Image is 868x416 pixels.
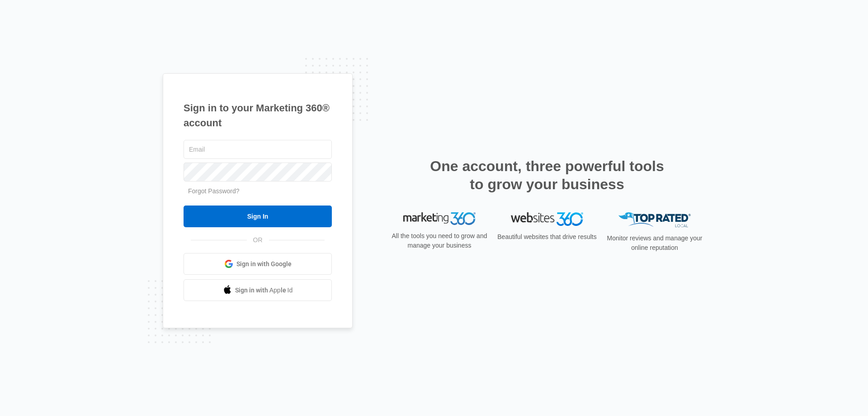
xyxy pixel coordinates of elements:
[427,157,667,193] h2: One account, three powerful tools to grow your business
[403,212,476,225] img: Marketing 360
[184,100,332,130] h1: Sign in to your Marketing 360® account
[618,212,691,227] img: Top Rated Local
[188,187,240,195] a: Forgot Password?
[235,286,293,295] span: Sign in with Apple Id
[389,231,490,250] p: All the tools you need to grow and manage your business
[236,259,292,269] span: Sign in with Google
[247,235,269,245] span: OR
[184,253,332,275] a: Sign in with Google
[184,140,332,159] input: Email
[184,206,332,227] input: Sign In
[496,232,598,242] p: Beautiful websites that drive results
[184,279,332,301] a: Sign in with Apple Id
[604,234,705,253] p: Monitor reviews and manage your online reputation
[511,212,583,225] img: Websites 360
